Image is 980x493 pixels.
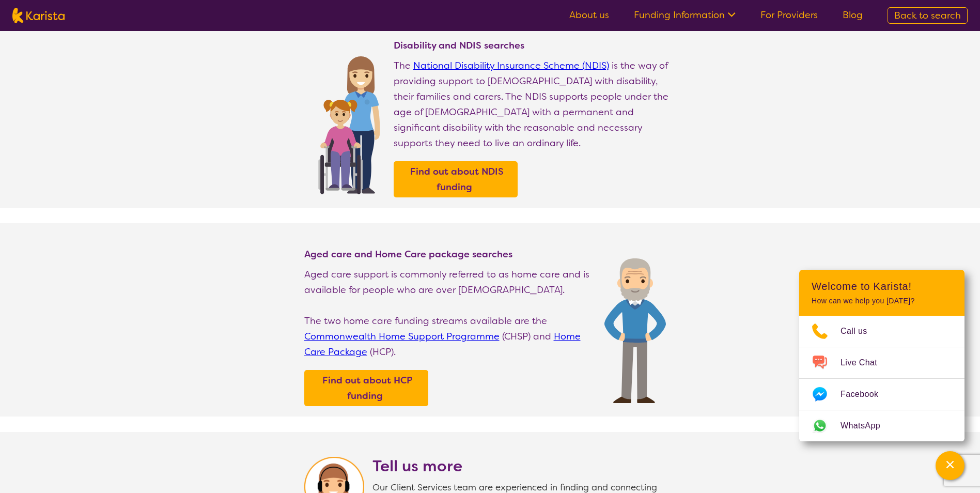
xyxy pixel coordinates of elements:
p: The is the way of providing support to [DEMOGRAPHIC_DATA] with disability, their families and car... [394,58,676,151]
b: Find out about NDIS funding [410,165,504,193]
p: How can we help you [DATE]? [812,297,952,305]
ul: Choose channel [799,316,965,441]
p: Aged care support is commonly referred to as home care and is available for people who are over [... [304,267,594,298]
a: For Providers [760,9,818,21]
img: Find Age care and home care package services and providers [604,258,666,403]
span: Facebook [841,387,891,402]
a: Web link opens in a new tab. [799,410,965,441]
a: National Disability Insurance Scheme (NDIS) [413,59,609,72]
button: Channel Menu [936,451,965,480]
span: WhatsApp [841,418,893,434]
h2: Tell us more [372,457,676,475]
img: Find NDIS and Disability services and providers [315,50,383,194]
img: Karista logo [12,8,65,23]
a: Back to search [888,7,968,24]
h2: Welcome to Karista! [812,280,952,292]
a: About us [569,9,609,21]
a: Find out about HCP funding [307,373,426,404]
span: Back to search [894,9,961,22]
a: Blog [843,9,863,21]
p: The two home care funding streams available are the (CHSP) and (HCP). [304,313,594,360]
a: Find out about NDIS funding [396,164,515,195]
h4: Disability and NDIS searches [394,39,676,52]
a: Funding Information [634,9,736,21]
b: Find out about HCP funding [322,374,412,402]
a: Commonwealth Home Support Programme [304,330,500,343]
div: Channel Menu [799,270,965,441]
span: Live Chat [841,355,890,371]
h4: Aged care and Home Care package searches [304,248,594,260]
span: Call us [841,323,880,339]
